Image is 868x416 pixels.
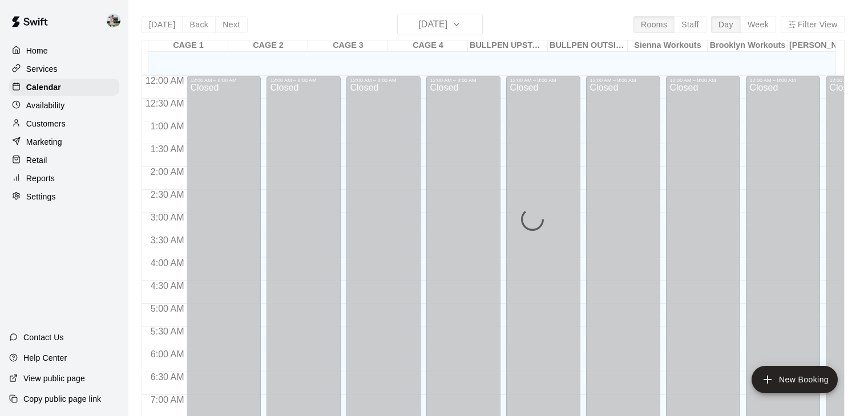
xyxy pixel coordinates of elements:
span: 4:30 AM [148,281,187,291]
div: 12:00 AM – 8:00 AM [350,78,417,83]
div: Brooklyn Workouts [708,40,788,51]
div: [PERSON_NAME] Workouts [788,40,867,51]
span: 12:00 AM [143,76,187,85]
span: 2:00 AM [148,167,187,177]
p: Marketing [26,136,62,148]
p: View public page [23,373,85,384]
div: BULLPEN UPSTAIRS [468,40,548,51]
span: 7:00 AM [148,395,187,405]
span: 6:30 AM [148,372,187,382]
div: 12:00 AM – 8:00 AM [190,78,257,83]
p: Home [26,45,48,56]
p: Availability [26,100,65,111]
span: 2:30 AM [148,190,187,199]
p: Calendar [26,81,61,93]
p: Reports [26,173,55,184]
div: CAGE 1 [148,40,228,51]
div: 12:00 AM – 8:00 AM [590,78,657,83]
div: Matt Hill [104,9,128,32]
a: Marketing [9,133,119,150]
div: BULLPEN OUTSIDE [548,40,628,51]
div: 12:00 AM – 8:00 AM [669,78,737,83]
div: 12:00 AM – 8:00 AM [510,78,577,83]
span: 1:30 AM [148,144,187,154]
span: 6:00 AM [148,349,187,359]
a: Services [9,60,119,78]
div: CAGE 4 [388,40,468,51]
div: CAGE 2 [228,40,308,51]
img: Matt Hill [107,14,120,27]
span: 4:00 AM [148,258,187,268]
span: 12:30 AM [143,99,187,108]
span: 5:30 AM [148,327,187,336]
div: 12:00 AM – 8:00 AM [270,78,337,83]
p: Services [26,63,58,75]
a: Retail [9,152,119,169]
div: Sienna Workouts [628,40,708,51]
a: Home [9,42,119,59]
div: CAGE 3 [308,40,388,51]
span: 3:00 AM [148,213,187,222]
p: Help Center [23,352,67,364]
span: 1:00 AM [148,121,187,131]
div: 12:00 AM – 8:00 AM [430,78,497,83]
a: Customers [9,115,119,132]
p: Copy public page link [23,393,101,405]
a: Reports [9,170,119,187]
div: 12:00 AM – 8:00 AM [749,78,817,83]
p: Retail [26,154,47,166]
p: Customers [26,118,66,129]
span: 3:30 AM [148,235,187,245]
a: Settings [9,188,119,205]
span: 5:00 AM [148,304,187,313]
a: Availability [9,97,119,114]
button: add [752,366,838,393]
p: Contact Us [23,332,64,343]
p: Settings [26,191,56,202]
a: Calendar [9,79,119,96]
